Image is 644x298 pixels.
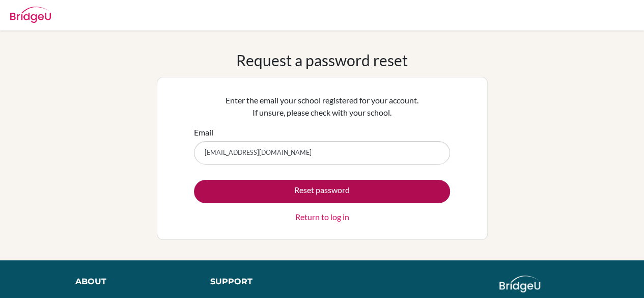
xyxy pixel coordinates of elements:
[236,51,408,69] h1: Request a password reset
[210,276,312,288] div: Support
[10,7,51,23] img: Bridge-U
[499,276,541,292] img: logo_white@2x-f4f0deed5e89b7ecb1c2cc34c3e3d731f90f0f143d5ea2071677605dd97b5244.png
[194,126,213,139] label: Email
[75,276,187,288] div: About
[194,94,450,119] p: Enter the email your school registered for your account. If unsure, please check with your school.
[194,180,450,203] button: Reset password
[295,211,349,223] a: Return to log in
